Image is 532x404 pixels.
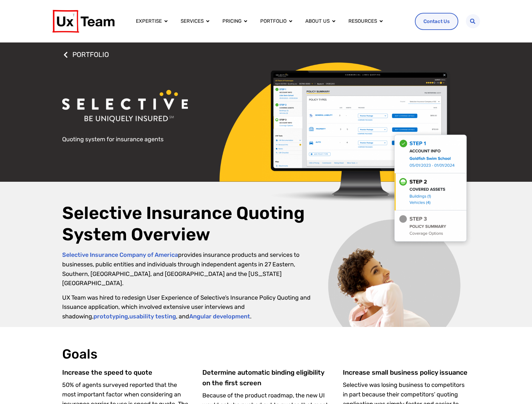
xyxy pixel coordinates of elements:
img: UX Team Logo [52,10,114,33]
a: Angular development [189,313,250,320]
h1: Selective Insurance Quoting System Overview [62,202,321,245]
a: Pricing [222,17,241,25]
div: Increase small business policy issuance [343,367,470,378]
div: Search [466,14,480,28]
img: Selective Insurance logo [62,90,188,123]
div: Determine automatic binding eligibility on the first screen [202,367,330,388]
span: Contact Us [423,17,450,25]
img: The new quoting process as simplified from over 10 steps to just 3. [326,130,476,327]
a: Expertise [136,17,162,25]
div: Increase the speed to quote [62,367,190,378]
p: UX Team was hired to redesign User Experience of Selective’s Insurance Policy Quoting and Issuanc... [62,293,321,321]
a: About us [305,17,330,25]
nav: Menu [131,13,410,29]
iframe: Chat Widget [499,372,532,404]
p: Quoting system for insurance agents [62,135,164,144]
a: Resources [348,17,377,25]
a: Services [181,17,204,25]
div: Menu Toggle [131,13,410,29]
a: Selective Insurance Company of America [62,251,178,258]
a: Portfolio [260,17,287,25]
a: PORTFOLIO [62,49,109,60]
p: provides insurance products and services to businesses, public entities and individuals through i... [62,250,321,288]
h2: Goals [62,347,470,362]
span: PORTFOLIO [71,49,109,60]
a: prototyping [93,313,128,320]
a: usability testing [129,313,176,320]
a: Contact Us [415,13,458,30]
